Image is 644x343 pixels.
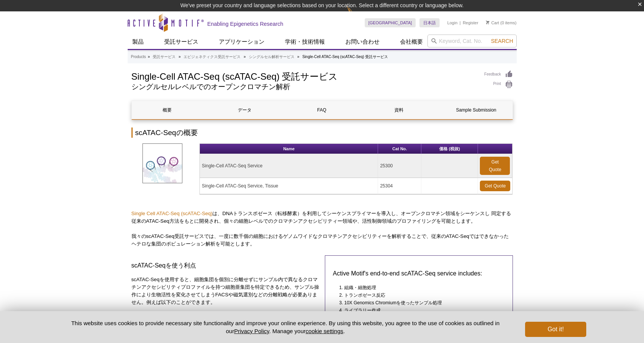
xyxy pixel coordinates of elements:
a: アプリケーション [214,35,269,49]
a: Privacy Policy [234,328,269,334]
li: 組織・細胞処理 [344,284,498,291]
button: Search [489,38,515,44]
a: 資料 [363,101,435,119]
a: お問い合わせ [341,35,384,49]
a: シングルセル解析サービス [249,53,294,60]
a: データ [209,101,280,119]
a: Single Cell ATAC-Seq (scATAC-Seq) [131,211,213,216]
img: Change Here [347,6,367,24]
a: 受託サービス [153,53,176,60]
a: 会社概要 [396,35,427,49]
a: Feedback [484,70,513,79]
h2: Enabling Epigenetics Research [207,20,283,27]
h1: Single-Cell ATAC-Seq (scATAC-Seq) 受託サービス [131,70,477,82]
input: Keyword, Cat. No. [427,35,517,47]
span: Search [491,38,513,44]
a: エピジェネティクス受託サービス [184,53,241,60]
li: » [297,55,299,59]
li: Single-Cell ATAC-Seq (scATAC-Seq) 受託サービス [302,55,388,59]
li: ライブラリー作成 [344,307,498,314]
a: Get Quote [480,181,510,191]
p: 我々のscATAC-Seq受託サービスでは、一度に数千個の細胞におけるゲノムワイドなクロマチンアクセシビリティーを解析することで、従来のATAC-Seqではできなかったヘテロな集団のポピュレーシ... [131,233,513,248]
a: Print [484,80,513,89]
li: (0 items) [486,18,517,27]
h3: scATAC-Seqを使う利点 [131,261,320,270]
td: 25304 [378,178,421,194]
a: 受託サービス [160,35,203,49]
h3: Active Motif's end-to-end scATAC-Seq service includes: [333,269,505,278]
p: This website uses cookies to provide necessary site functionality and improve your online experie... [58,319,513,335]
a: Login [447,20,457,25]
button: cookie settings [305,328,343,334]
p: scATAC-Seqを使用すると、細胞集団を個別に分離せずにサンプル内で異なるクロマチンアクセシビリティプロファイルを持つ細胞亜集団を特定できるため、サンプル操作により生物活性を変化させてしまう... [131,276,320,306]
li: » [179,55,181,59]
li: 10X Genomics Chromiumを使ったサンプル処理 [344,299,498,307]
a: FAQ [286,101,358,119]
th: 価格 (税抜) [421,144,478,154]
a: Get Quote [480,157,510,175]
a: 日本語 [419,18,440,27]
a: 概要 [132,101,203,119]
img: Your Cart [486,20,489,24]
li: | [460,18,461,27]
li: » [244,55,246,59]
a: 学術・技術情報 [280,35,329,49]
td: Single-Cell ATAC-Seq Service [200,154,378,178]
button: Got it! [525,322,586,337]
td: 25300 [378,154,421,178]
a: Cart [486,20,499,25]
a: Products [131,53,146,60]
h2: シングルセルレベルでのオープンクロマチン解析 [131,83,477,90]
li: トランポゼース反応 [344,291,498,299]
a: [GEOGRAPHIC_DATA] [365,18,416,27]
li: » [148,55,150,59]
a: 製品 [128,35,148,49]
a: Sample Submission [440,101,512,119]
th: Cat No. [378,144,421,154]
p: は、DNAトランスポゼース（転移酵素）を利用してシーケンスプライマーを導入し、オープンクロマチン領域をシーケンスし 同定する従来のATAC-Seq方法をもとに開発され、個々の細胞レベルでのクロマ... [131,210,513,225]
th: Name [200,144,378,154]
img: Single Cell ATAC-Seq (scATAC) Service [142,143,182,183]
a: Register [463,20,478,25]
h2: scATAC-Seqの概要 [131,127,513,138]
td: Single-Cell ATAC-Seq Service, Tissue [200,178,378,194]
